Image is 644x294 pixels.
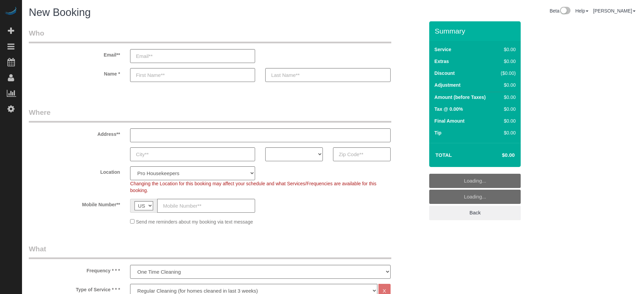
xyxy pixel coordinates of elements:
div: $0.00 [498,46,516,53]
a: [PERSON_NAME] [593,8,636,14]
h3: Summary [435,27,517,35]
label: Location [24,166,125,175]
div: $0.00 [498,129,516,136]
label: Tip [434,129,441,136]
a: Help [575,8,588,14]
label: Service [434,46,451,53]
label: Mobile Number** [24,199,125,208]
label: Extras [434,58,449,65]
legend: What [29,244,391,259]
input: Mobile Number** [157,199,255,213]
label: Frequency * * * [24,265,125,274]
label: Discount [434,70,455,77]
label: Final Amount [434,118,464,124]
label: Tax @ 0.00% [434,106,463,112]
a: Beta [549,8,570,14]
legend: Where [29,107,391,123]
label: Adjustment [434,82,460,88]
label: Type of Service * * * [24,284,125,293]
img: Automaid Logo [4,7,18,16]
input: Zip Code** [333,147,391,161]
div: ($0.00) [498,70,516,77]
span: Changing the Location for this booking may affect your schedule and what Services/Frequencies are... [130,181,376,193]
span: Send me reminders about my booking via text message [136,219,253,225]
img: New interface [559,7,570,16]
legend: Who [29,28,391,43]
label: Amount (before Taxes) [434,94,485,101]
input: First Name** [130,68,255,82]
div: $0.00 [498,106,516,112]
h4: $0.00 [482,152,515,158]
div: $0.00 [498,94,516,101]
div: $0.00 [498,82,516,88]
a: Back [429,206,521,220]
input: Last Name** [265,68,390,82]
strong: Total [435,152,452,158]
span: New Booking [29,6,91,18]
label: Name * [24,68,125,77]
div: $0.00 [498,58,516,65]
div: $0.00 [498,118,516,124]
